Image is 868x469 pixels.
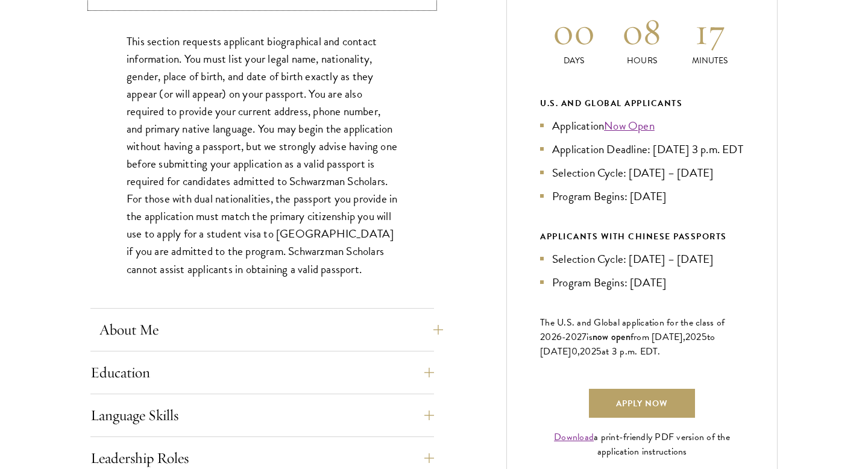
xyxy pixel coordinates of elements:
[589,389,695,418] a: Apply Now
[554,430,594,444] a: Download
[580,344,596,359] span: 202
[702,330,707,344] span: 5
[127,33,398,278] p: This section requests applicant biographical and contact information. You must list your legal na...
[540,117,744,134] li: Application
[676,54,744,67] p: Minutes
[540,315,725,344] span: The U.S. and Global application for the class of 202
[556,330,562,344] span: 6
[676,9,744,54] h2: 17
[608,9,676,54] h2: 08
[540,430,744,459] div: a print-friendly PDF version of the application instructions
[631,330,685,344] span: from [DATE],
[602,344,661,359] span: at 3 p.m. EDT.
[540,54,608,67] p: Days
[540,250,744,268] li: Selection Cycle: [DATE] – [DATE]
[540,140,744,158] li: Application Deadline: [DATE] 3 p.m. EDT
[593,330,631,344] span: now open
[571,344,577,359] span: 0
[99,315,443,344] button: About Me
[90,401,434,430] button: Language Skills
[540,187,744,205] li: Program Begins: [DATE]
[540,164,744,181] li: Selection Cycle: [DATE] – [DATE]
[587,330,593,344] span: is
[608,54,676,67] p: Hours
[90,358,434,387] button: Education
[562,330,582,344] span: -202
[540,96,744,111] div: U.S. and Global Applicants
[577,344,580,359] span: ,
[596,344,602,359] span: 5
[540,9,608,54] h2: 00
[540,274,744,291] li: Program Begins: [DATE]
[540,330,715,359] span: to [DATE]
[582,330,587,344] span: 7
[540,229,744,244] div: APPLICANTS WITH CHINESE PASSPORTS
[685,330,702,344] span: 202
[604,117,655,134] a: Now Open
